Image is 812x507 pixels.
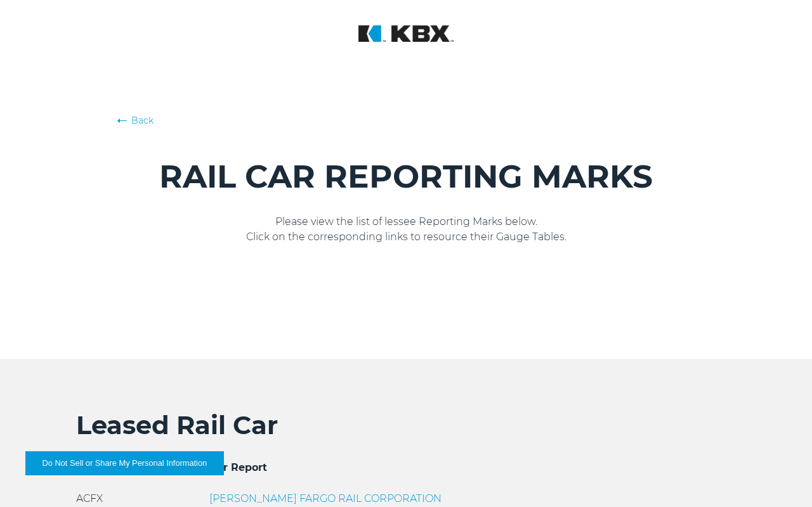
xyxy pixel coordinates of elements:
a: [PERSON_NAME] FARGO RAIL CORPORATION [209,492,442,504]
p: Please view the list of lessee Reporting Marks below. Click on the corresponding links to resourc... [117,214,695,245]
img: KBX Logistics [358,25,454,42]
span: ACFX [76,492,103,504]
button: Do Not Sell or Share My Personal Information [25,451,224,475]
a: Back [117,114,695,127]
h2: Leased Rail Car [76,409,736,441]
span: Car Report [209,461,267,473]
iframe: Chat Widget [749,446,812,507]
h1: RAIL CAR REPORTING MARKS [117,158,695,195]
